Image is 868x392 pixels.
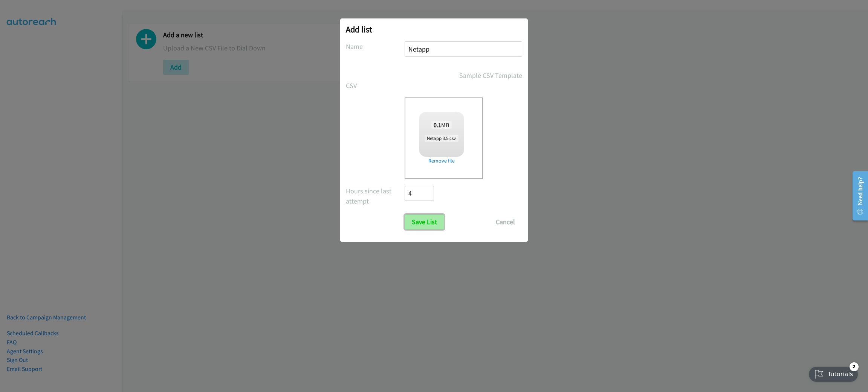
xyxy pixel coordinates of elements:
[804,359,862,386] iframe: Checklist
[346,41,405,52] label: Name
[425,135,458,142] span: Netapp 3.5.csv
[346,186,405,206] label: Hours since last attempt
[431,121,452,129] span: MB
[346,24,522,35] h2: Add list
[346,81,405,91] label: CSV
[419,157,464,165] a: Remove file
[434,121,441,129] strong: 0.1
[459,70,522,81] a: Sample CSV Template
[405,214,444,229] input: Save List
[489,214,522,229] button: Cancel
[846,166,868,226] iframe: Resource Center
